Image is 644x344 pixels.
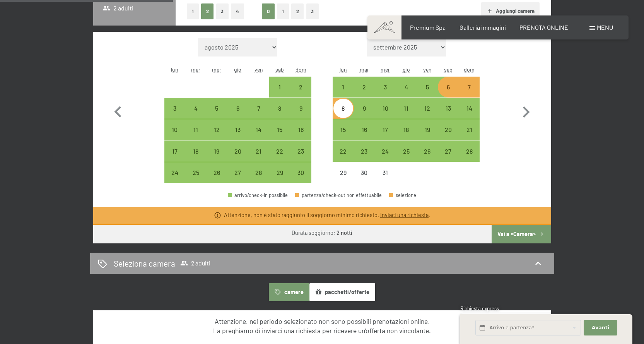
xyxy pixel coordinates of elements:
[164,162,185,183] div: arrivo/check-in possibile
[417,119,437,140] div: Fri Dec 19 2025
[438,98,459,119] div: arrivo/check-in possibile
[206,140,227,161] div: arrivo/check-in possibile
[389,193,416,198] div: selezione
[228,193,288,198] div: arrivo/check-in possibile
[354,119,375,140] div: Tue Dec 16 2025
[417,98,437,119] div: arrivo/check-in possibile
[185,98,206,119] div: arrivo/check-in possibile
[417,148,437,168] div: 26
[460,84,479,103] div: 7
[459,140,480,161] div: Sun Dec 28 2025
[438,140,459,161] div: arrivo/check-in possibile
[291,105,310,125] div: 9
[375,140,396,161] div: arrivo/check-in possibile
[459,77,480,98] div: Sun Dec 07 2025
[164,119,185,140] div: arrivo/check-in possibile
[269,140,290,161] div: Sat Nov 22 2025
[396,119,417,140] div: arrivo/check-in possibile
[228,169,248,189] div: 27
[337,229,352,236] b: 2 notti
[333,140,354,161] div: Mon Dec 22 2025
[515,38,537,183] button: Mese successivo
[417,84,437,103] div: 5
[227,119,248,140] div: Thu Nov 13 2025
[249,105,268,125] div: 7
[492,225,551,243] button: Vai a «Camera»
[438,119,459,140] div: arrivo/check-in possibile
[291,3,304,19] button: 2
[201,3,214,19] button: 2
[227,140,248,161] div: Thu Nov 20 2025
[438,77,459,98] div: Sat Dec 06 2025
[248,119,269,140] div: arrivo/check-in possibile
[459,140,480,161] div: arrivo/check-in possibile
[248,140,269,161] div: arrivo/check-in possibile
[459,98,480,119] div: arrivo/check-in possibile
[228,127,248,146] div: 13
[438,98,459,119] div: Sat Dec 13 2025
[186,127,205,146] div: 11
[417,98,437,119] div: Fri Dec 12 2025
[206,162,227,183] div: arrivo/check-in possibile
[269,162,290,183] div: Sat Nov 29 2025
[295,193,382,198] div: partenza/check-out non effettuabile
[185,140,206,161] div: arrivo/check-in possibile
[333,162,354,183] div: Mon Dec 29 2025
[248,140,269,161] div: Fri Nov 21 2025
[164,140,185,161] div: Mon Nov 17 2025
[270,148,289,168] div: 22
[290,77,311,98] div: arrivo/check-in possibile
[396,84,416,103] div: 4
[459,77,480,98] div: arrivo/check-in possibile
[270,84,289,103] div: 1
[227,162,248,183] div: Thu Nov 27 2025
[355,169,374,189] div: 30
[375,98,396,119] div: arrivo/check-in possibile
[439,127,458,146] div: 20
[269,283,309,301] button: camere
[396,140,417,161] div: arrivo/check-in possibile
[165,105,184,125] div: 3
[438,119,459,140] div: Sat Dec 20 2025
[354,98,375,119] div: arrivo/check-in possibile
[380,212,429,218] a: Inviaci una richiesta
[234,66,241,73] abbr: giovedì
[185,119,206,140] div: Tue Nov 11 2025
[114,258,175,269] h2: Seleziona camera
[291,148,310,168] div: 23
[227,119,248,140] div: arrivo/check-in possibile
[290,140,311,161] div: Sun Nov 23 2025
[164,98,185,119] div: arrivo/check-in possibile
[396,140,417,161] div: Thu Dec 25 2025
[375,162,396,183] div: Wed Dec 31 2025
[354,77,375,98] div: arrivo/check-in possibile
[309,283,375,301] button: pacchetti/offerte
[206,98,227,119] div: Wed Nov 05 2025
[333,148,353,168] div: 22
[291,169,310,189] div: 30
[207,169,226,189] div: 26
[333,77,354,98] div: arrivo/check-in possibile
[375,98,396,119] div: Wed Dec 10 2025
[376,148,395,168] div: 24
[333,105,353,125] div: 8
[519,24,568,31] a: PRENOTA ONLINE
[206,98,227,119] div: arrivo/check-in possibile
[248,162,269,183] div: Fri Nov 28 2025
[164,119,185,140] div: Mon Nov 10 2025
[396,148,416,168] div: 25
[460,305,499,311] span: Richiesta express
[306,3,319,19] button: 3
[164,140,185,161] div: arrivo/check-in possibile
[224,211,430,219] div: Attenzione, non è stato raggiunto il soggiorno minimo richiesto. .
[417,119,437,140] div: arrivo/check-in possibile
[269,140,290,161] div: arrivo/check-in possibile
[228,148,248,168] div: 20
[255,66,263,73] abbr: venerdì
[333,162,354,183] div: arrivo/check-in non effettuabile
[376,169,395,189] div: 31
[417,140,437,161] div: arrivo/check-in possibile
[165,127,184,146] div: 10
[396,127,416,146] div: 18
[396,77,417,98] div: Thu Dec 04 2025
